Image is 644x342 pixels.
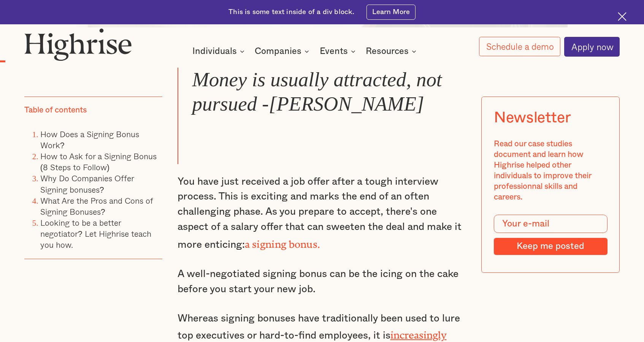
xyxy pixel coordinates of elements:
[192,68,442,115] em: Money is usually attracted, not pursued -[PERSON_NAME]
[40,172,134,195] a: Why Do Companies Offer Signing bonuses?
[494,215,607,233] input: Your e-mail
[320,47,348,56] div: Events
[366,5,416,20] a: Learn More
[24,105,87,116] div: Table of contents
[564,37,620,57] a: Apply now
[479,37,560,56] a: Schedule a demo
[494,215,607,255] form: Modal Form
[245,239,320,245] strong: a signing bonus.
[494,109,571,127] div: Newsletter
[40,216,151,251] a: Looking to be a better negotiator? Let Highrise teach you how.
[366,47,419,56] div: Resources
[192,47,247,56] div: Individuals
[618,12,627,21] img: Cross icon
[494,139,607,203] div: Read our case studies document and learn how Highrise helped other individuals to improve their p...
[366,47,409,56] div: Resources
[178,174,467,253] p: You have just received a job offer after a tough interview process. This is exciting and marks th...
[40,150,157,173] a: How to Ask for a Signing Bonus (8 Steps to Follow)
[320,47,358,56] div: Events
[24,28,132,61] img: Highrise logo
[255,47,311,56] div: Companies
[178,267,467,297] p: A well-negotiated signing bonus can be the icing on the cake before you start your new job.
[40,128,139,151] a: How Does a Signing Bonus Work?
[228,7,354,17] div: This is some text inside of a div block.
[255,47,301,56] div: Companies
[494,238,607,255] input: Keep me posted
[40,194,153,218] a: What Are the Pros and Cons of Signing Bonuses?
[192,47,237,56] div: Individuals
